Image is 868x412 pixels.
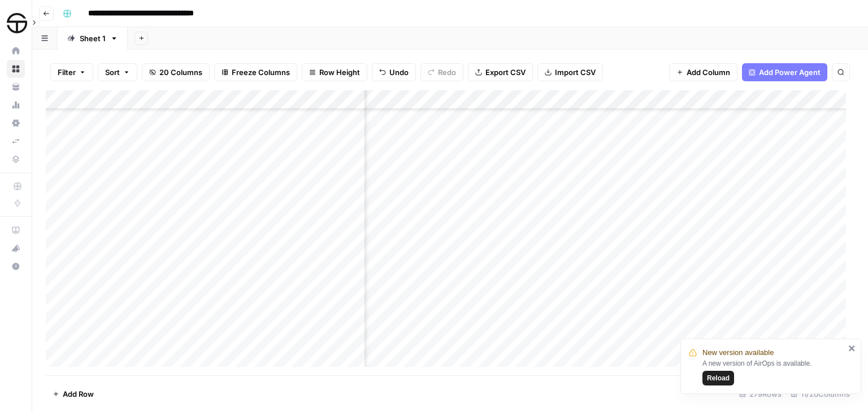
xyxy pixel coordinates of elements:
a: Syncs [7,132,25,150]
button: Add Power Agent [742,63,827,81]
div: What's new? [7,240,24,257]
a: Browse [7,60,25,78]
a: Sheet 1 [58,27,128,50]
button: close [848,344,856,353]
span: Add Row [63,388,94,400]
span: Row Height [319,67,360,78]
button: Undo [372,63,416,81]
a: Usage [7,96,25,114]
button: Reload [702,371,734,385]
span: Reload [707,373,730,383]
span: Undo [389,67,409,78]
button: Sort [98,63,137,81]
button: Filter [50,63,93,81]
span: Redo [438,67,456,78]
button: Export CSV [468,63,533,81]
span: Filter [58,67,76,78]
button: Help + Support [7,257,25,275]
span: Import CSV [555,67,596,78]
button: Workspace: SimpleTire [7,9,25,37]
span: 20 Columns [159,67,202,78]
a: Settings [7,114,25,132]
a: Home [7,42,25,60]
button: Freeze Columns [214,63,297,81]
span: Add Power Agent [759,67,821,78]
span: Add Column [687,67,730,78]
span: Freeze Columns [232,67,290,78]
span: Export CSV [485,67,526,78]
span: Sort [105,67,120,78]
a: AirOps Academy [7,221,25,239]
div: A new version of AirOps is available. [702,358,845,385]
button: Redo [420,63,463,81]
button: 20 Columns [142,63,210,81]
div: Sheet 1 [80,33,106,44]
a: Data Library [7,150,25,168]
button: Add Row [46,385,101,403]
span: New version available [702,347,774,358]
a: Your Data [7,78,25,96]
img: SimpleTire Logo [7,13,27,33]
div: 279 Rows [735,385,786,403]
button: Add Column [669,63,737,81]
button: Row Height [302,63,367,81]
div: 11/20 Columns [786,385,854,403]
button: Import CSV [537,63,603,81]
button: What's new? [7,239,25,257]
